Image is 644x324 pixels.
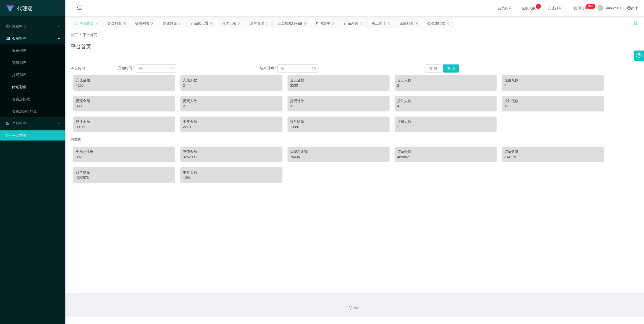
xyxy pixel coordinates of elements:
[183,149,280,154] div: 充值金额
[290,119,387,124] div: 投注输赢
[290,154,387,160] div: 76436
[290,78,387,83] div: 首充金额
[545,6,565,10] span: 充值订单
[183,78,280,83] div: 充值人数
[6,6,32,10] a: 代理端
[12,45,61,56] a: 会员列表
[179,22,182,25] i: 图标: close
[222,18,236,28] div: 开奖记录
[118,66,136,70] span: 开始时间：
[6,130,61,141] a: 图标: dashboard平台首页
[397,78,494,83] div: 首充人数
[76,119,173,124] div: 投注金额
[12,70,61,80] a: 提现列表
[183,98,280,104] div: 提现人数
[316,18,330,28] div: 即时注单
[504,154,601,160] div: 314219
[504,104,601,109] div: 12
[397,149,494,154] div: 订单金额
[633,20,638,25] i: 图标: unlock
[260,66,277,70] span: 结束时间：
[349,306,352,310] i: 图标: copyright
[266,22,269,25] i: 图标: close
[183,170,280,175] div: 中奖金额
[151,22,154,25] i: 图标: close
[210,22,213,25] i: 图标: close
[171,67,174,70] i: 图标: calendar
[397,124,494,130] div: 2
[312,67,316,70] i: 图标: calendar
[76,78,173,83] div: 充值金额
[17,0,32,16] h1: 代理端
[290,83,387,88] div: 3530
[290,149,387,154] div: 提现总金额
[183,154,280,160] div: 925290.1
[238,22,241,25] i: 图标: close
[83,33,97,37] span: 平台首页
[504,83,601,88] div: 7
[6,5,14,12] img: logo.9652507e.png
[332,22,335,25] i: 图标: close
[627,6,631,10] i: 图标: global
[71,135,638,144] div: 总数据
[537,4,539,9] p: 1
[76,83,173,88] div: 4160
[397,104,494,109] div: 4
[183,83,280,88] div: 2
[536,4,541,9] sup: 1
[76,170,173,175] div: 订单输赢
[123,22,126,25] i: 图标: close
[76,149,173,154] div: 会员总注册
[12,58,61,68] a: 充值列表
[76,124,173,130] div: 90.00
[12,94,61,104] a: 会员加扣款
[504,98,601,104] div: 投注笔数
[183,119,280,124] div: 中奖金额
[191,18,208,28] div: 产品预设置
[12,82,61,92] a: 赠送彩金
[71,33,78,37] span: 首页
[69,305,640,311] div: 2021
[504,149,601,154] div: 订单数量
[443,64,459,73] button: 查 询
[397,98,494,104] div: 投注人数
[6,25,10,28] i: 图标: check-circle-o
[636,53,642,58] i: 图标: setting
[183,104,280,109] div: 2
[12,106,61,116] a: 会员加减打码量
[183,175,280,180] div: 1094
[278,18,302,28] div: 会员加减打码量
[427,18,445,28] div: 会员加扣款
[6,122,10,125] i: 图标: appstore-o
[586,4,595,9] sup: 1209
[6,24,26,28] span: 数据中心
[6,36,26,40] span: 会员管理
[387,22,390,25] i: 图标: close
[397,154,494,160] div: 405862
[71,66,118,71] div: 今日数据
[250,18,264,28] div: 注单管理
[372,18,386,28] div: 员工统计
[183,124,280,130] div: 2270
[74,21,78,25] i: 图标: sync
[504,78,601,83] div: 充值笔数
[107,18,122,28] div: 会员列表
[76,98,173,104] div: 提现金额
[6,37,10,40] i: 图标: table
[397,83,494,88] div: 2
[6,121,26,125] span: 产品管理
[71,43,91,50] h1: 平台首页
[304,22,307,25] i: 图标: close
[76,154,173,160] div: 392
[80,33,81,37] span: /
[399,18,414,28] div: 充值列表
[572,6,591,10] span: 提现订单
[76,104,173,109] div: 390
[95,22,98,25] i: 图标: close
[80,18,94,28] div: 平台首页
[397,119,494,124] div: 注册人数
[163,18,177,28] div: 赠送彩金
[446,22,449,25] i: 图标: close
[344,18,358,28] div: 产品列表
[415,22,418,25] i: 图标: close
